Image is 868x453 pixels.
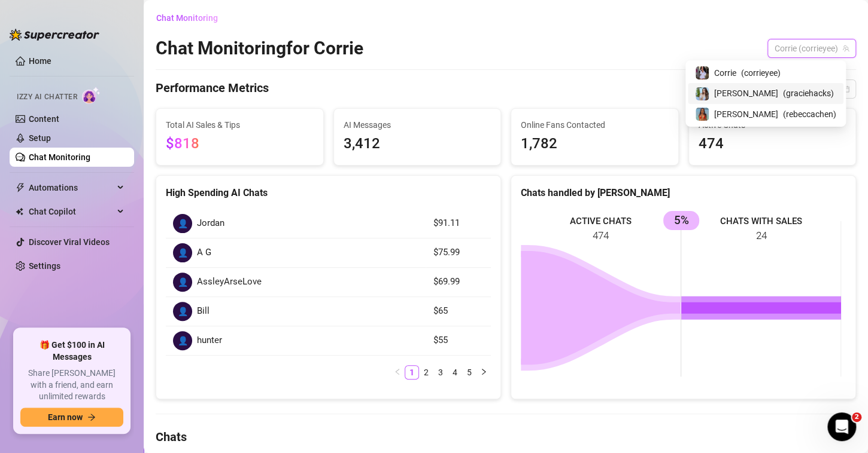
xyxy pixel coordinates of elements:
span: AssleyArseLove [197,275,262,289]
span: 474 [699,133,846,155]
span: [PERSON_NAME] [714,87,778,100]
span: 1,782 [521,133,669,155]
img: Chat Copilot [16,207,23,216]
span: Chat Monitoring [156,13,218,23]
div: 👤 [173,331,192,350]
span: Corrie [714,66,736,79]
article: $69.99 [433,275,484,289]
span: Jordan [197,216,224,231]
a: Content [29,114,59,124]
span: Automations [29,178,114,197]
span: 🎁 Get $100 in AI Messages [20,339,123,363]
img: logo-BBDzfeDw.svg [10,29,99,41]
span: Izzy AI Chatter [17,91,77,103]
span: ( rebeccachen ) [783,108,836,121]
span: 2 [852,412,861,422]
li: 1 [405,365,419,379]
button: Chat Monitoring [156,8,227,27]
span: Earn now [48,412,83,422]
img: Rebecca [696,108,709,121]
div: High Spending AI Chats [166,185,491,200]
div: 👤 [173,243,192,262]
h2: Chat Monitoring for Corrie [156,37,363,60]
a: Discover Viral Videos [29,237,110,247]
button: right [477,365,491,379]
span: arrow-right [87,413,96,421]
li: 4 [448,365,462,379]
span: AI Messages [344,118,491,131]
div: 👤 [173,302,192,321]
h4: Chats [156,428,856,445]
button: Earn nowarrow-right [20,408,123,427]
div: 👤 [173,273,192,292]
span: ( graciehacks ) [783,87,834,100]
span: Online Fans Contacted [521,118,669,131]
a: 5 [463,366,476,379]
span: Corrie (corrieyee) [775,39,849,57]
button: left [390,365,405,379]
a: Settings [29,261,60,271]
a: 1 [405,366,418,379]
span: right [480,368,487,375]
a: 3 [434,366,447,379]
img: AI Chatter [82,87,101,104]
span: ( corrieyee ) [741,66,781,79]
iframe: Intercom live chat [827,412,856,441]
span: Bill [197,304,210,319]
div: Chats handled by [PERSON_NAME] [521,185,846,200]
article: $65 [433,304,484,319]
img: Corrie [696,66,709,79]
img: Gracie [696,87,709,100]
article: $75.99 [433,246,484,260]
span: 3,412 [344,133,491,155]
span: [PERSON_NAME] [714,108,778,121]
span: A G [197,246,211,260]
a: Home [29,56,51,66]
span: team [842,45,849,52]
span: Share [PERSON_NAME] with a friend, and earn unlimited rewards [20,368,123,403]
li: Previous Page [390,365,405,379]
a: Setup [29,133,51,143]
article: $91.11 [433,216,484,231]
span: left [394,368,401,375]
div: 👤 [173,214,192,233]
span: thunderbolt [16,183,25,192]
li: 3 [433,365,448,379]
span: hunter [197,333,222,348]
a: Chat Monitoring [29,152,90,162]
span: $818 [166,135,199,152]
a: 4 [448,366,462,379]
li: 5 [462,365,477,379]
li: Next Page [477,365,491,379]
a: 2 [420,366,433,379]
article: $55 [433,333,484,348]
span: Total AI Sales & Tips [166,118,314,131]
span: calendar [842,85,849,93]
span: Chat Copilot [29,202,114,221]
h4: Performance Metrics [156,79,269,99]
li: 2 [419,365,433,379]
